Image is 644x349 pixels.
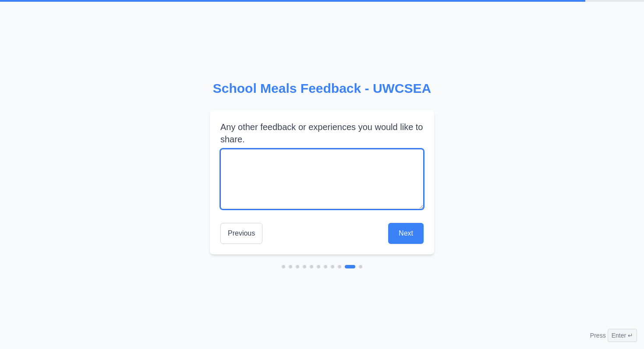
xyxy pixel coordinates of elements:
[210,81,434,96] h2: School Meals Feedback - UWCSEA
[608,329,637,342] span: Enter ↵
[388,223,424,244] button: Next
[220,223,262,244] button: Previous
[220,121,424,145] label: Any other feedback or experiences you would like to share.
[590,329,637,342] div: Press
